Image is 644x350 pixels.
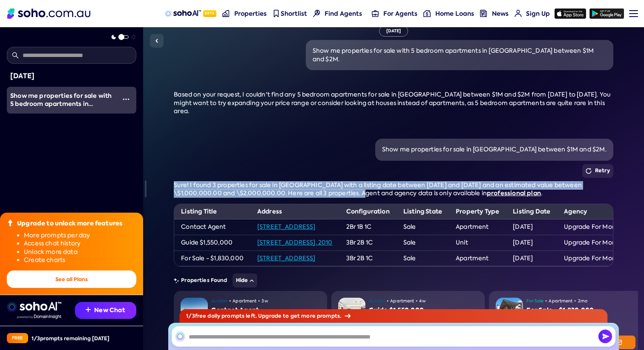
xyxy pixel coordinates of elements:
[496,298,523,325] img: Property
[383,9,417,18] span: For Agents
[174,273,613,287] div: Properties Found
[175,331,185,341] img: SohoAI logo black
[506,235,557,250] td: [DATE]
[10,91,112,125] span: Show me properties for sale with 5 bedroom apartments in [GEOGRAPHIC_DATA] between $1M and $2M.
[416,298,417,304] span: •
[338,298,365,325] img: Property
[372,10,379,17] img: for-agents-nav icon
[75,302,136,319] button: New Chat
[234,9,267,18] span: Properties
[449,250,506,266] td: Apartment
[7,9,90,19] img: Soho Logo
[262,298,267,304] span: 3w
[557,219,625,235] td: Upgrade For More
[506,219,557,235] td: [DATE]
[17,219,122,228] div: Upgrade to unlock more features
[7,333,28,343] div: Free
[526,9,550,18] span: Sign Up
[250,204,339,219] th: Address
[557,250,625,266] td: Upgrade For More
[526,298,543,304] span: For Sale
[598,330,612,343] button: Send
[545,298,547,304] span: •
[480,10,487,17] img: news-nav icon
[339,250,397,266] td: 3Br 2B 1C
[165,10,201,17] img: sohoAI logo
[549,298,572,304] span: Apartment
[555,9,586,19] img: app-store icon
[152,36,162,46] img: Sidebar toggle icon
[492,9,509,18] span: News
[397,219,449,235] td: Sale
[369,298,385,304] span: Auction
[174,219,250,235] td: Contact Agent
[557,235,625,250] td: Upgrade For More
[325,9,362,18] span: Find Agents
[574,298,576,304] span: •
[435,9,474,18] span: Home Loans
[174,91,610,115] span: Based on your request, I couldn't find any 5 bedroom apartments for sale in [GEOGRAPHIC_DATA] bet...
[10,71,133,82] div: [DATE]
[281,9,307,18] span: Shortlist
[506,204,557,219] th: Listing Date
[273,10,280,17] img: shortlist-nav icon
[123,96,129,102] img: More icon
[32,335,109,342] div: 1 / 3 prompts remaining [DATE]
[257,254,316,262] a: [STREET_ADDRESS]
[382,145,607,154] div: Show me properties for sale in [GEOGRAPHIC_DATA] between $1M and $2M.
[233,273,258,287] button: Hide
[449,235,506,250] td: Unit
[526,306,635,315] div: For Sale - $1,830,000
[24,256,136,265] li: Create charts
[7,219,14,226] img: Upgrade icon
[181,298,208,325] img: Property
[379,26,408,37] div: [DATE]
[313,47,607,63] div: Show me properties for sale with 5 bedroom apartments in [GEOGRAPHIC_DATA] between $1M and $2M.
[397,204,449,219] th: Listing State
[229,298,231,304] span: •
[222,10,230,17] img: properties-nav icon
[397,235,449,250] td: Sale
[506,250,557,266] td: [DATE]
[174,250,250,266] td: For Sale - $1,830,000
[487,189,541,197] a: professional plan
[598,330,612,343] img: Send icon
[339,219,397,235] td: 2Br 1B 1C
[179,309,607,323] div: 1 / 3 free daily prompts left. Upgrade to get more prompts.
[7,270,136,288] button: See all Plans
[313,10,320,17] img: Find agents icon
[582,164,613,178] button: Retry
[7,302,61,312] img: sohoai logo
[86,307,91,312] img: Recommendation icon
[515,10,522,17] img: for-agents-nav icon
[24,248,136,256] li: Unlock more data
[449,204,506,219] th: Property Type
[339,235,397,250] td: 3Br 2B 1C
[258,298,260,304] span: •
[345,314,351,318] img: Arrow icon
[397,250,449,266] td: Sale
[24,231,136,240] li: More prompts per day
[24,239,136,248] li: Access chat history
[369,306,478,315] div: Guide $1,550,000
[211,306,320,315] div: Contact Agent
[174,235,250,250] td: Guide $1,550,000
[390,298,414,304] span: Apartment
[449,219,506,235] td: Apartment
[174,204,250,219] th: Listing Title
[423,10,431,17] img: for-agents-nav icon
[7,87,116,114] a: Show me properties for sale with 5 bedroom apartments in [GEOGRAPHIC_DATA] between $1M and $2M.
[419,298,425,304] span: 4w
[203,10,216,17] span: Beta
[586,168,592,174] img: Retry icon
[10,92,116,108] div: Show me properties for sale with 5 bedroom apartments in Surry Hills between $1M and $2M.
[578,298,587,304] span: 2mo
[174,181,582,197] span: Sure! I found 3 properties for sale in [GEOGRAPHIC_DATA] with a listing date between [DATE] and [...
[589,9,624,19] img: google-play icon
[233,298,256,304] span: Apartment
[17,315,61,319] img: Data provided by Domain Insight
[541,189,542,197] span: .
[211,298,227,304] span: Auction
[387,298,388,304] span: •
[257,239,333,246] a: [STREET_ADDRESS], 2010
